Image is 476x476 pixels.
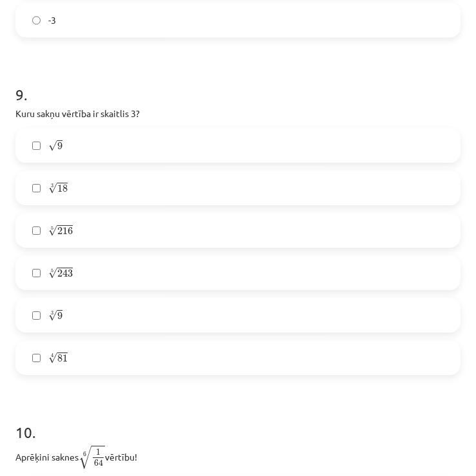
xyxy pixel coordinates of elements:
span: √ [48,140,57,151]
input: -3 [32,16,41,24]
span: -3 [48,14,56,27]
span: √ [48,268,57,279]
span: 18 [57,185,68,192]
h1: 9 . [15,63,461,103]
p: Aprēķini saknes vērtību! [15,444,461,470]
span: √ [79,446,91,469]
h1: 10 . [15,401,461,441]
span: 64 [94,459,103,466]
span: √ [48,225,57,236]
span: 216 [57,227,73,235]
span: √ [48,352,57,363]
span: 9 [57,312,62,320]
p: Kuru sakņu vērtība ir skaitlis 3? [15,107,461,120]
span: 1 [96,449,100,455]
span: 243 [57,270,73,277]
span: √ [48,183,57,194]
span: √ [48,310,57,321]
span: 9 [57,142,62,150]
span: 81 [57,354,68,362]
